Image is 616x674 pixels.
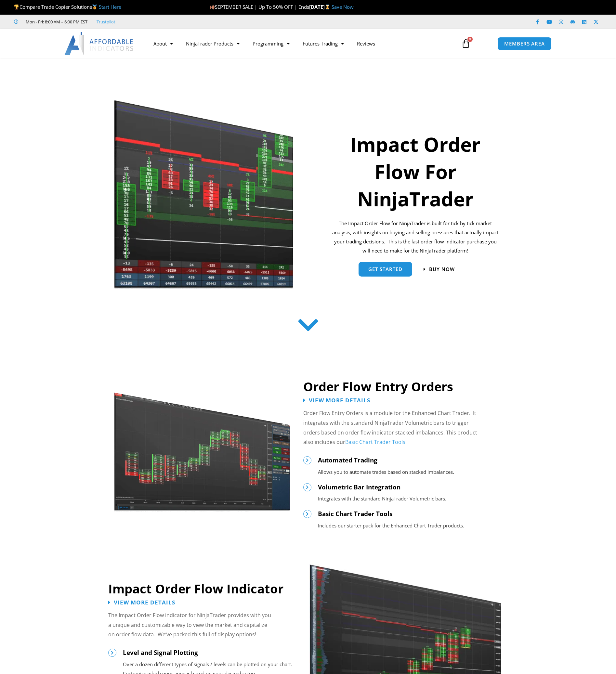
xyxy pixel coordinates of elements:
span: Compare Trade Copier Solutions [14,4,121,10]
a: View More Details [303,397,370,403]
p: Integrates with the standard NinjaTrader Volumetric bars. [318,494,508,503]
a: Programming [246,36,296,51]
span: Mon - Fri: 8:00 AM – 6:00 PM EST [24,18,87,26]
p: The Impact Order Flow for NinjaTrader is built for tick by tick market analysis, with insights on... [331,219,500,255]
img: 🥇 [92,5,97,9]
h2: Order Flow Entry Orders [303,379,508,395]
a: Save Now [332,4,354,10]
span: View More Details [114,600,175,605]
a: Start Here [99,4,121,10]
img: Orderflow | Affordable Indicators – NinjaTrader [114,98,294,291]
a: About [147,36,179,51]
img: ⌛ [325,5,330,9]
img: 🏆 [14,5,19,9]
span: MEMBERS AREA [504,41,545,46]
a: Trustpilot [97,18,115,26]
a: MEMBERS AREA [497,37,552,50]
img: Orderflow11 | Affordable Indicators – NinjaTrader [114,391,291,513]
a: NinjaTrader Products [179,36,246,51]
a: 0 [452,34,480,53]
a: get started [359,262,412,277]
span: Basic Chart Trader Tools [318,510,392,518]
h2: Impact Order Flow Indicator [108,581,297,597]
img: LogoAI | Affordable Indicators – NinjaTrader [64,32,134,55]
span: Volumetric Bar Integration [318,483,400,491]
span: Buy now [429,267,455,272]
a: View More Details [108,600,175,605]
img: 🍂 [210,5,215,9]
a: Basic Chart Trader Tools [345,438,405,446]
strong: [DATE] [309,4,332,10]
p: Allows you to automate trades based on stacked imbalances. [318,468,508,477]
a: Buy now [424,267,455,272]
span: get started [368,267,402,272]
p: Order Flow Entry Orders is a module for the Enhanced Chart Trader. It integrates with the standar... [303,408,484,447]
a: Reviews [350,36,382,51]
nav: Menu [147,36,454,51]
span: SEPTEMBER SALE | Up To 50% OFF | Ends [209,4,309,10]
span: Automated Trading [318,456,377,464]
h1: Impact Order Flow For NinjaTrader [331,131,500,213]
p: Includes our starter pack for the Enhanced Chart Trader products. [318,521,508,530]
span: View More Details [309,397,370,403]
span: Level and Signal Plotting [123,648,198,657]
span: 0 [467,37,473,42]
p: The Impact Order Flow indicator for NinjaTrader provides with you a unique and customizable way t... [108,611,272,640]
a: Futures Trading [296,36,350,51]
